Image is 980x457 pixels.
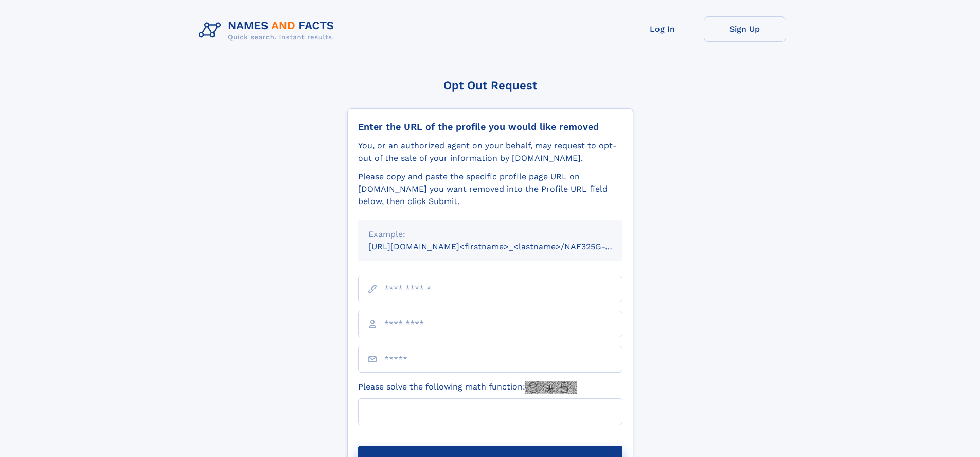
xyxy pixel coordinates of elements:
[368,228,612,241] div: Example:
[621,16,704,42] a: Log In
[358,171,622,208] div: Please copy and paste the specific profile page URL on [DOMAIN_NAME] you want removed into the Pr...
[358,381,577,394] label: Please solve the following math function:
[194,16,343,44] img: Logo Names and Facts
[704,16,786,42] a: Sign Up
[358,121,622,132] div: Enter the URL of the profile you would like removed
[358,140,622,164] div: You, or an authorized agent on your behalf, may request to opt-out of the sale of your informatio...
[368,242,642,251] small: [URL][DOMAIN_NAME]<firstname>_<lastname>/NAF325G-xxxxxxxx
[347,79,633,92] div: Opt Out Request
